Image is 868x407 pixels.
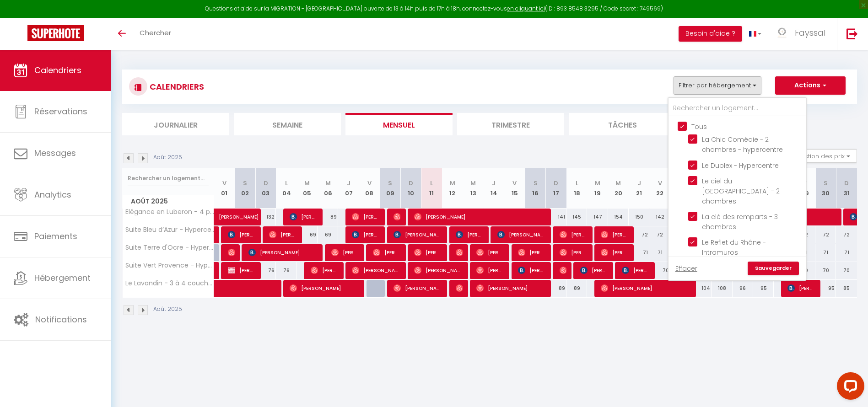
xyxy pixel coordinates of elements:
th: 10 [400,168,421,209]
span: Analytics [34,189,71,200]
div: 69 [318,226,338,243]
span: [PERSON_NAME] [331,244,359,261]
p: Août 2025 [153,153,182,162]
span: [PERSON_NAME] [497,226,545,243]
p: Août 2025 [153,305,182,314]
span: [PERSON_NAME] [248,244,317,261]
span: [PERSON_NAME] [601,244,628,261]
a: [PERSON_NAME] [214,209,235,226]
span: [PERSON_NAME] [394,208,400,225]
div: 89 [318,209,338,225]
div: 96 [733,280,753,297]
img: logout [846,28,858,39]
div: 76 [276,262,297,279]
abbr: D [409,179,413,187]
abbr: M [470,179,476,187]
div: 104 [691,280,712,297]
a: ... Fayssal [768,18,837,50]
span: [PERSON_NAME] [518,244,545,261]
abbr: M [325,179,331,187]
span: Suite Terre d'Ocre - Hypercentre - Wifi [124,244,216,251]
div: 85 [836,280,857,297]
th: 21 [629,168,649,209]
h3: CALENDRIERS [147,76,204,97]
span: [PERSON_NAME] [228,244,235,261]
div: 70 [815,262,836,279]
div: 70 [836,262,857,279]
span: [PERSON_NAME] [352,226,379,243]
abbr: S [388,179,392,187]
div: 71 [629,244,649,261]
div: 150 [629,209,649,225]
abbr: M [450,179,455,187]
span: [PERSON_NAME] [456,279,463,297]
span: [PERSON_NAME] [787,279,815,297]
div: 76 [255,262,276,279]
img: ... [775,26,789,40]
span: [PERSON_NAME] [456,244,463,261]
span: Le Reflet du Rhône - Intramuros [702,238,766,257]
abbr: V [222,179,226,187]
span: Août 2025 [123,195,214,208]
input: Rechercher un logement... [128,170,209,187]
span: Messages [34,147,76,159]
li: Semaine [234,113,341,135]
abbr: S [824,179,828,187]
span: Réservations [34,106,87,117]
span: La clé des remparts - 3 chambres [702,212,778,231]
span: [PERSON_NAME] [560,226,587,243]
span: [PERSON_NAME] de Langavant [394,226,442,243]
div: 69 [297,226,318,243]
abbr: V [658,179,662,187]
th: 18 [566,168,587,209]
div: 95 [815,280,836,297]
abbr: J [637,179,641,187]
li: Journalier [122,113,229,135]
div: 108 [712,280,732,297]
div: 142 [649,209,670,225]
span: [PERSON_NAME] [290,279,358,297]
div: Filtrer par hébergement [668,97,807,281]
button: Gestion des prix [789,149,857,163]
span: Le ciel du [GEOGRAPHIC_DATA] - 2 chambres [702,177,780,206]
a: en cliquant ici [507,5,545,12]
div: 141 [546,209,566,225]
span: Chercher [140,28,171,37]
th: 02 [235,168,255,209]
span: [PERSON_NAME] [269,226,297,243]
abbr: J [492,179,496,187]
abbr: J [347,179,350,187]
th: 12 [442,168,463,209]
th: 01 [214,168,235,209]
div: 89 [546,280,566,297]
abbr: S [243,179,247,187]
th: 03 [255,168,276,209]
abbr: V [512,179,517,187]
span: [PERSON_NAME] [352,262,400,279]
span: Suite Bleu d’Azur - Hypercentre - Wifi [124,226,216,233]
th: 16 [525,168,545,209]
span: Hébergement [34,272,91,284]
span: [PERSON_NAME] [622,262,649,279]
div: 72 [836,226,857,243]
th: 31 [836,168,857,209]
span: [PERSON_NAME] [414,208,545,225]
abbr: L [430,179,433,187]
li: Trimestre [457,113,564,135]
span: [PERSON_NAME] [601,226,628,243]
abbr: D [844,179,849,187]
th: 15 [504,168,525,209]
abbr: M [595,179,600,187]
span: [PERSON_NAME] [518,262,545,279]
th: 30 [815,168,836,209]
span: Le Lavandin - 3 à 4 couchages - Hypercentre - Wifi [124,280,216,287]
span: [PERSON_NAME] [560,244,587,261]
span: Fayssal [795,27,825,38]
span: [PERSON_NAME] [219,203,261,221]
a: Chercher [133,18,178,50]
abbr: D [554,179,558,187]
abbr: M [304,179,310,187]
th: 11 [421,168,442,209]
abbr: S [534,179,538,187]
